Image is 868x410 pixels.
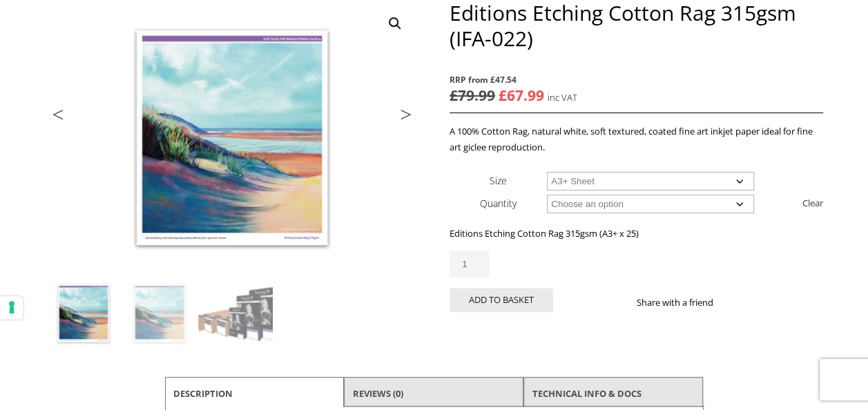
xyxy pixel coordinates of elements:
[122,276,197,351] img: Editions Etching Cotton Rag 315gsm (IFA-022) - Image 2
[499,86,544,105] bdi: 67.99
[450,288,553,312] button: Add to basket
[636,295,729,311] p: Share with a friend
[729,297,740,308] img: facebook sharing button
[480,197,517,210] label: Quantity
[383,11,407,36] a: View full-screen image gallery
[173,381,233,406] a: Description
[198,276,273,351] img: Editions Etching Cotton Rag 315gsm (IFA-022) - Image 3
[762,297,773,308] img: email sharing button
[353,381,403,406] a: Reviews (0)
[499,86,507,105] span: £
[802,192,823,214] a: Clear options
[450,226,822,242] p: Editions Etching Cotton Rag 315gsm (A3+ x 25)
[450,86,458,105] span: £
[746,297,757,308] img: twitter sharing button
[450,124,822,155] p: A 100% Cotton Rag, natural white, soft textured, coated fine art inkjet paper ideal for fine art ...
[450,72,822,88] span: RRP from £47.54
[46,276,121,351] img: Editions Etching Cotton Rag 315gsm (IFA-022)
[490,174,507,187] label: Size
[450,251,490,277] input: Product quantity
[450,86,495,105] bdi: 79.99
[532,381,642,406] a: TECHNICAL INFO & DOCS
